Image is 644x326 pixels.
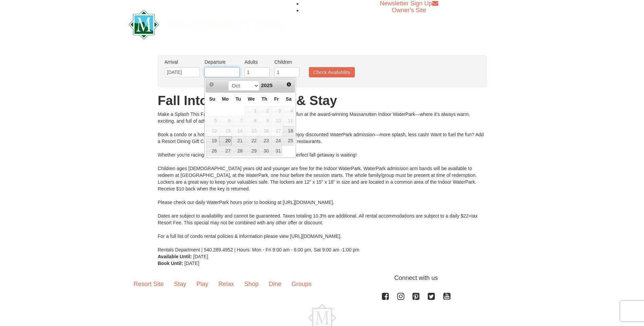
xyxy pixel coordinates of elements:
td: available [271,116,283,126]
td: available [219,126,232,136]
td: available [258,116,271,126]
span: 12 [206,126,218,136]
td: available [232,146,244,156]
a: Owner's Site [392,7,426,14]
span: Sunday [209,96,215,102]
span: 17 [271,126,282,136]
td: available [271,106,283,116]
span: [DATE] [193,254,208,259]
img: Massanutten Resort Logo [129,10,284,39]
span: Prev [209,82,214,87]
a: 28 [233,146,244,156]
td: available [232,136,244,146]
span: 6 [219,116,232,126]
span: 2 [259,106,270,116]
td: available [244,116,258,126]
a: Dine [264,273,287,294]
span: 10 [271,116,282,126]
td: available [206,116,218,126]
a: Massanutten Resort [129,16,284,32]
span: 7 [233,116,244,126]
span: 5 [206,116,218,126]
span: 13 [219,126,232,136]
td: available [206,126,218,136]
strong: Available Until: [158,254,192,259]
span: 2025 [261,82,273,88]
td: available [244,146,258,156]
a: Groups [287,273,317,294]
a: Prev [207,80,216,89]
a: Shop [239,273,264,294]
td: available [244,126,258,136]
a: 24 [271,136,282,146]
td: available [244,136,258,146]
td: available [258,106,271,116]
a: 31 [271,146,282,156]
span: Wednesday [248,96,255,102]
td: available [244,106,258,116]
span: 3 [271,106,282,116]
td: available [206,146,218,156]
label: Adults [244,59,270,65]
a: Resort Site [129,273,169,294]
a: 27 [219,146,232,156]
a: 20 [219,136,232,146]
div: Make a Splash This Fall at [GEOGRAPHIC_DATA]! Jump into fall fun at the award-winning Massanutten... [158,111,486,253]
span: 15 [245,126,258,136]
a: 19 [206,136,218,146]
p: Connect with us [129,273,516,283]
span: 9 [259,116,270,126]
span: 16 [259,126,270,136]
td: available [282,136,295,146]
a: 18 [283,126,294,136]
span: 8 [245,116,258,126]
span: Next [286,82,292,87]
a: Relax [214,273,239,294]
td: available [271,126,283,136]
label: Arrival [165,59,200,65]
span: Friday [274,96,279,102]
a: Stay [169,273,191,294]
span: 4 [283,106,294,116]
td: available [271,136,283,146]
td: available [232,116,244,126]
a: Play [191,273,214,294]
label: Departure [204,59,240,65]
a: Next [284,80,294,89]
a: 25 [283,136,294,146]
a: 30 [259,146,270,156]
td: available [258,136,271,146]
td: available [206,136,218,146]
td: available [271,146,283,156]
a: 26 [206,146,218,156]
a: 22 [245,136,258,146]
td: available [258,146,271,156]
td: available [232,126,244,136]
span: 1 [245,106,258,116]
span: Saturday [286,96,292,102]
span: Monday [222,96,229,102]
td: available [282,106,295,116]
strong: Book Until: [158,261,183,266]
span: [DATE] [184,261,199,266]
h1: Fall Into Fun – Splash & Stay [158,94,486,107]
a: 23 [259,136,270,146]
span: Thursday [261,96,267,102]
span: 11 [283,116,294,126]
td: available [219,116,232,126]
span: 14 [233,126,244,136]
span: Tuesday [236,96,241,102]
a: 21 [233,136,244,146]
td: available [258,126,271,136]
td: available [282,116,295,126]
td: available [219,146,232,156]
td: available [219,136,232,146]
td: available [282,126,295,136]
label: Children [274,59,299,65]
button: Check Availability [309,67,355,77]
a: 29 [245,146,258,156]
